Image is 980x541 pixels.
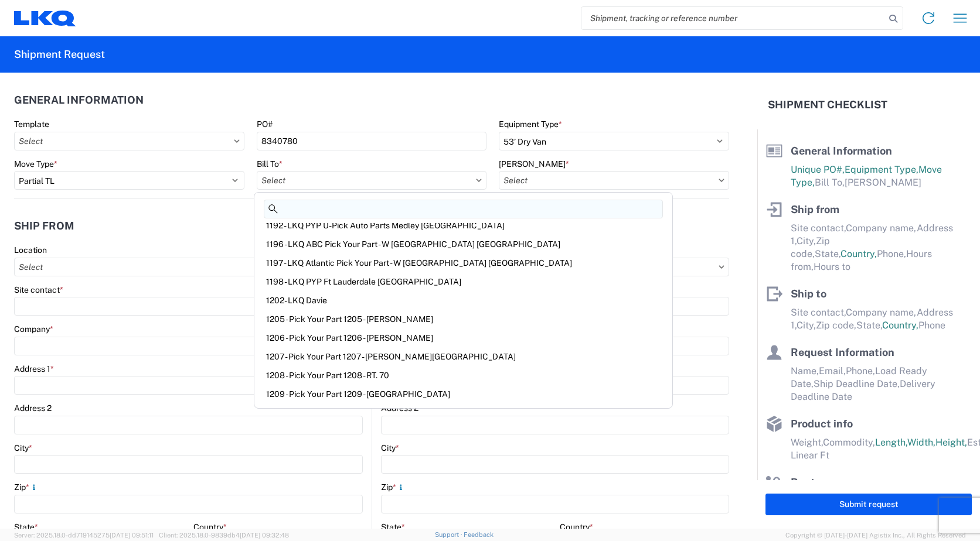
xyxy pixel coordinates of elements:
span: Copyright © [DATE]-[DATE] Agistix Inc., All Rights Reserved [785,530,966,540]
span: Weight, [791,437,823,448]
h2: General Information [14,94,144,106]
span: Commodity, [823,437,875,448]
label: Address 2 [14,403,52,413]
span: Ship to [791,287,826,300]
div: 1197 - LKQ Atlantic Pick Your Part - W [GEOGRAPHIC_DATA] [GEOGRAPHIC_DATA] [257,254,670,272]
label: City [14,443,32,453]
span: Ship Deadline Date, [814,378,900,389]
span: State, [856,320,882,331]
h2: Shipment Checklist [768,98,887,112]
span: City, [797,235,816,246]
div: 1210 - LKQ A&R Auto Parts -[PERSON_NAME] [257,403,670,422]
label: Equipment Type [499,119,562,129]
span: Bill To, [815,177,845,188]
span: Equipment Type, [845,164,918,175]
div: 1209 - Pick Your Part 1209 - [GEOGRAPHIC_DATA] [257,385,670,403]
span: Site contact, [791,222,846,234]
span: Length, [875,437,907,448]
span: Name, [791,365,819,376]
span: [DATE] 09:51:11 [110,532,154,539]
label: Location [14,245,47,255]
label: Move Type [14,159,57,169]
button: Submit request [765,494,972,515]
span: General Information [791,145,892,157]
label: Bill To [257,159,283,169]
span: Email, [819,365,846,376]
input: Select [257,171,487,190]
label: Zip [381,482,406,492]
label: Country [193,522,227,532]
span: Phone, [877,248,906,259]
div: 1205 - Pick Your Part 1205 - [PERSON_NAME] [257,310,670,328]
span: Country, [882,320,918,331]
span: [DATE] 09:32:48 [240,532,289,539]
label: Address 1 [14,364,54,374]
label: Site contact [14,285,63,295]
label: State [381,522,405,532]
span: State, [815,248,841,259]
div: 1196 - LKQ ABC Pick Your Part - W [GEOGRAPHIC_DATA] [GEOGRAPHIC_DATA] [257,235,670,254]
span: Company name, [846,222,917,234]
span: [PERSON_NAME] [845,177,921,188]
span: Site contact, [791,307,846,318]
div: 1198 - LKQ PYP Ft Lauderdale [GEOGRAPHIC_DATA] [257,272,670,291]
span: City, [797,320,816,331]
span: Hours to [814,261,850,272]
label: [PERSON_NAME] [499,159,569,169]
span: Client: 2025.18.0-9839db4 [159,532,289,539]
span: Country, [841,248,877,259]
input: Shipment, tracking or reference number [581,7,885,29]
span: Route [791,476,821,488]
a: Feedback [464,531,494,538]
h2: Ship from [14,220,74,232]
span: Company name, [846,307,917,318]
span: Server: 2025.18.0-dd719145275 [14,532,154,539]
span: Request Information [791,346,894,358]
span: Unique PO#, [791,164,845,175]
span: Height, [935,437,967,448]
div: 1207 - Pick Your Part 1207 - [PERSON_NAME][GEOGRAPHIC_DATA] [257,347,670,366]
input: Select [14,132,244,150]
label: Zip [14,482,39,492]
label: Company [14,324,53,334]
input: Select [14,258,363,276]
div: 1202- LKQ Davie [257,291,670,310]
label: City [381,443,399,453]
span: Phone, [846,365,875,376]
div: 1208 - Pick Your Part 1208 - RT. 70 [257,366,670,385]
div: 1192 - LKQ PYP U-Pick Auto Parts Medley [GEOGRAPHIC_DATA] [257,216,670,235]
div: 1206 - Pick Your Part 1206 - [PERSON_NAME] [257,328,670,347]
label: PO# [257,119,273,129]
span: Zip code, [816,320,856,331]
span: Width, [907,437,935,448]
input: Select [499,171,729,190]
span: Phone [918,320,945,331]
h2: Shipment Request [14,47,105,61]
span: Ship from [791,203,839,215]
label: Country [560,522,593,532]
label: State [14,522,38,532]
a: Support [435,531,464,538]
span: Product info [791,417,853,430]
label: Template [14,119,49,129]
